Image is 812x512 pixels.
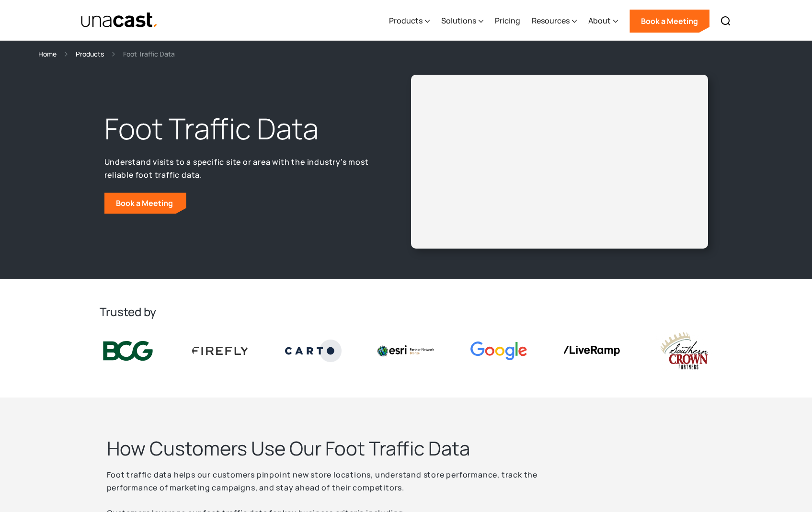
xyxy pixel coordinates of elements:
a: Book a Meeting [104,193,186,214]
img: BCG logo [100,339,156,363]
div: Products [389,15,423,26]
img: Carto logo [285,340,342,362]
h2: Trusted by [100,304,713,319]
img: southern crown logo [656,331,712,371]
h1: Foot Traffic Data [104,110,376,148]
div: About [588,1,618,41]
div: About [588,15,611,26]
img: liveramp logo [563,346,620,356]
img: Firefly Advertising logo [192,347,249,354]
a: Book a Meeting [629,10,709,33]
img: Unacast text logo [80,12,159,29]
a: Pricing [495,1,520,41]
img: Google logo [470,341,527,360]
div: Products [389,1,430,41]
div: Resources [532,1,577,41]
div: Solutions [441,15,476,26]
p: Understand visits to a specific site or area with the industry’s most reliable foot traffic data. [104,156,376,181]
img: Search icon [720,15,732,27]
img: Esri logo [377,345,434,356]
a: home [80,12,159,29]
div: Resources [532,15,570,26]
div: Foot Traffic Data [123,48,175,59]
iframe: Unacast - European Vaccines v2 [419,82,700,241]
a: Products [76,48,104,59]
h2: How Customers Use Our Foot Traffic Data [107,436,586,461]
a: Home [38,48,57,59]
div: Solutions [441,1,483,41]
